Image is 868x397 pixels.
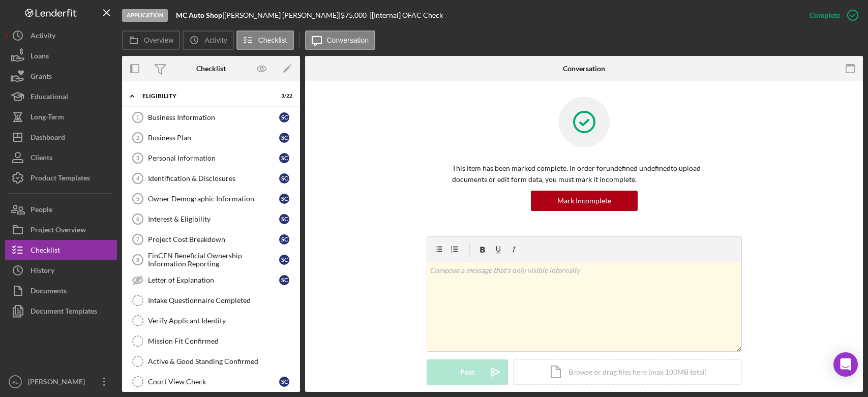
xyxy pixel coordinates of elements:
button: Activity [183,30,233,50]
div: Clients [31,147,52,170]
tspan: 3 [136,155,139,161]
p: This item has been marked complete. In order for undefined undefined to upload documents or edit ... [452,163,716,186]
b: MC Auto Shop [176,11,222,19]
div: Post [460,359,474,385]
tspan: 8 [136,257,139,263]
button: Complete [799,5,863,25]
div: FinCEN Beneficial Ownership Information Reporting [148,252,279,268]
button: Conversation [305,30,376,50]
div: | [176,11,224,19]
div: S C [279,377,289,387]
div: Identification & Disclosures [148,174,279,182]
div: 3 / 22 [274,93,292,99]
div: Owner Demographic Information [148,195,279,203]
a: 8FinCEN Beneficial Ownership Information ReportingSC [127,250,295,270]
a: People [5,199,117,220]
button: Clients [5,147,117,168]
div: [PERSON_NAME] [25,372,92,394]
button: Activity [5,25,117,46]
div: Project Overview [31,220,86,242]
div: S C [279,194,289,204]
button: Checklist [5,240,117,260]
label: Conversation [327,36,369,44]
a: 5Owner Demographic InformationSC [127,189,295,209]
div: S C [279,153,289,163]
div: Project Cost Breakdown [148,235,279,243]
tspan: 7 [136,236,139,242]
div: Checklist [196,65,226,73]
div: Mission Fit Confirmed [148,337,294,345]
a: 4Identification & DisclosuresSC [127,168,295,189]
a: Letter of ExplanationSC [127,270,295,290]
tspan: 2 [136,135,139,141]
div: History [31,260,54,283]
div: S C [279,112,289,123]
tspan: 6 [136,216,139,222]
div: Educational [31,86,68,109]
a: Grants [5,66,117,86]
button: Document Templates [5,301,117,321]
button: Post [427,359,508,385]
div: Mark Incomplete [557,191,611,211]
tspan: 5 [136,196,139,202]
div: Active & Good Standing Confirmed [148,357,294,365]
button: Project Overview [5,220,117,240]
a: Active & Good Standing Confirmed [127,351,295,372]
div: Court View Check [148,378,279,386]
button: Loans [5,46,117,66]
div: Intake Questionnaire Completed [148,296,294,304]
a: Court View CheckSC [127,372,295,392]
a: 2Business PlanSC [127,128,295,148]
button: Mark Incomplete [531,191,638,211]
div: Conversation [563,65,605,73]
div: People [31,199,52,222]
div: | [Internal] OFAC Check [370,11,443,19]
a: 7Project Cost BreakdownSC [127,229,295,250]
div: Long-Term [31,107,64,130]
a: 6Interest & EligibilitySC [127,209,295,229]
button: Checklist [236,30,294,50]
div: Documents [31,281,67,303]
div: Product Templates [31,168,90,191]
button: Dashboard [5,127,117,147]
div: Dashboard [31,127,65,150]
div: Grants [31,66,52,89]
div: S C [279,214,289,224]
div: S C [279,255,289,265]
div: Activity [31,25,55,48]
button: Long-Term [5,107,117,127]
div: Loans [31,46,49,69]
button: Overview [122,30,180,50]
button: Documents [5,281,117,301]
div: Interest & Eligibility [148,215,279,223]
button: History [5,260,117,281]
text: AL [12,379,18,385]
span: $75,000 [341,11,367,19]
div: Complete [810,5,840,25]
div: Letter of Explanation [148,276,279,284]
button: Educational [5,86,117,107]
div: S C [279,275,289,285]
div: Open Intercom Messenger [833,352,858,377]
a: 1Business InformationSC [127,107,295,128]
a: Verify Applicant Identity [127,311,295,331]
a: 3Personal InformationSC [127,148,295,168]
button: Product Templates [5,168,117,188]
div: Business Information [148,113,279,121]
label: Activity [204,36,227,44]
button: AL[PERSON_NAME] [5,372,117,392]
div: [PERSON_NAME] [PERSON_NAME] | [224,11,341,19]
tspan: 4 [136,175,140,181]
div: Personal Information [148,154,279,162]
